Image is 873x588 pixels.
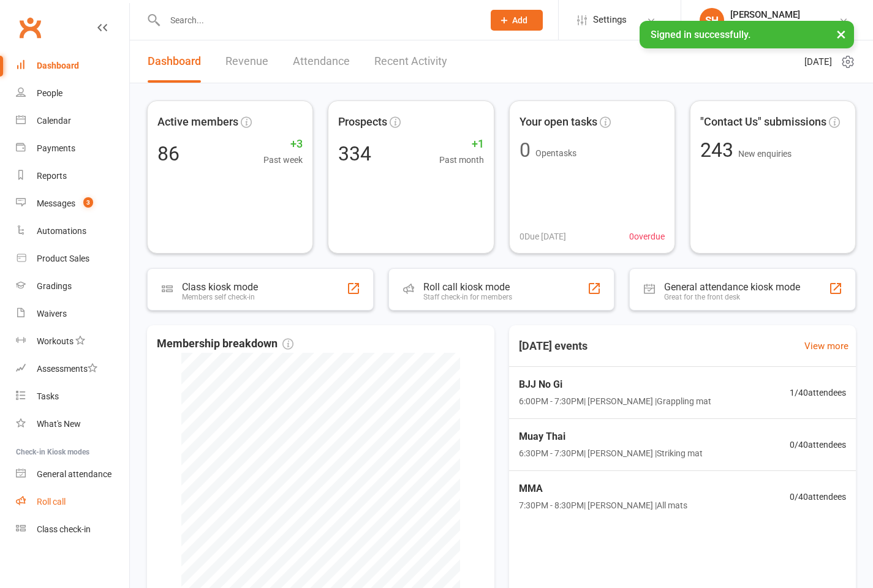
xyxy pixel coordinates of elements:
[37,336,74,346] div: Workouts
[83,197,93,208] span: 3
[157,113,238,131] span: Active members
[491,10,543,31] button: Add
[700,113,826,131] span: "Contact Us" submissions
[520,230,566,243] span: 0 Due [DATE]
[512,15,527,25] span: Add
[263,135,303,153] span: +3
[16,135,129,162] a: Payments
[519,447,703,460] span: 6:30PM - 7:30PM | [PERSON_NAME] | Striking mat
[664,293,800,301] div: Great for the front desk
[16,516,129,543] a: Class kiosk mode
[157,144,180,164] div: 86
[37,391,59,401] div: Tasks
[16,328,129,355] a: Workouts
[16,355,129,383] a: Assessments
[804,339,848,353] a: View more
[730,20,839,31] div: Marrickville Martial Arts Club
[700,138,738,162] span: 243
[16,217,129,245] a: Automations
[37,88,62,98] div: People
[790,438,846,451] span: 0 / 40 attendees
[37,61,79,70] div: Dashboard
[790,386,846,399] span: 1 / 40 attendees
[374,40,447,83] a: Recent Activity
[804,55,832,69] span: [DATE]
[37,171,67,181] div: Reports
[593,6,627,34] span: Settings
[16,461,129,488] a: General attendance kiosk mode
[37,309,67,318] div: Waivers
[37,364,97,374] div: Assessments
[263,153,303,167] span: Past week
[37,143,75,153] div: Payments
[37,198,75,208] div: Messages
[700,8,724,32] div: SH
[519,481,687,497] span: MMA
[790,490,846,503] span: 0 / 40 attendees
[182,281,258,293] div: Class kiosk mode
[423,281,512,293] div: Roll call kiosk mode
[37,226,86,236] div: Automations
[293,40,350,83] a: Attendance
[16,80,129,107] a: People
[423,293,512,301] div: Staff check-in for members
[651,29,750,40] span: Signed in successfully.
[509,335,597,357] h3: [DATE] events
[520,140,531,160] div: 0
[629,230,665,243] span: 0 overdue
[16,52,129,80] a: Dashboard
[148,40,201,83] a: Dashboard
[37,469,111,479] div: General attendance
[338,144,371,164] div: 334
[182,293,258,301] div: Members self check-in
[37,524,91,534] div: Class check-in
[439,135,484,153] span: +1
[37,497,66,507] div: Roll call
[535,148,576,158] span: Open tasks
[16,190,129,217] a: Messages 3
[161,12,475,29] input: Search...
[16,245,129,273] a: Product Sales
[225,40,268,83] a: Revenue
[37,254,89,263] div: Product Sales
[37,116,71,126] div: Calendar
[519,499,687,512] span: 7:30PM - 8:30PM | [PERSON_NAME] | All mats
[519,429,703,445] span: Muay Thai
[519,377,711,393] span: BJJ No Gi
[338,113,387,131] span: Prospects
[16,383,129,410] a: Tasks
[738,149,792,159] span: New enquiries
[16,488,129,516] a: Roll call
[16,107,129,135] a: Calendar
[16,300,129,328] a: Waivers
[37,281,72,291] div: Gradings
[16,410,129,438] a: What's New
[830,21,852,47] button: ×
[439,153,484,167] span: Past month
[157,335,293,353] span: Membership breakdown
[16,273,129,300] a: Gradings
[37,419,81,429] div: What's New
[15,12,45,43] a: Clubworx
[519,394,711,408] span: 6:00PM - 7:30PM | [PERSON_NAME] | Grappling mat
[730,9,839,20] div: [PERSON_NAME]
[520,113,597,131] span: Your open tasks
[16,162,129,190] a: Reports
[664,281,800,293] div: General attendance kiosk mode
